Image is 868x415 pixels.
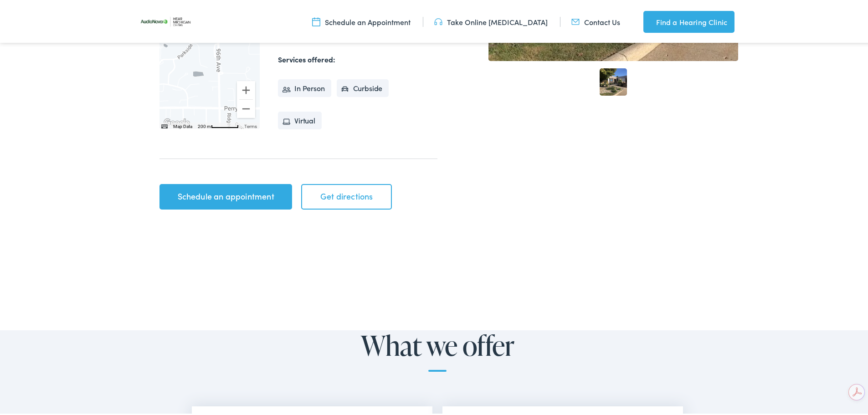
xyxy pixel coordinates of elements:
a: Find a Hearing Clinic [643,9,734,31]
a: Contact Us [571,15,620,25]
a: Take Online [MEDICAL_DATA] [434,15,548,25]
h2: What we offer [187,328,688,370]
li: Curbside [337,77,389,96]
a: 1 [600,67,627,94]
a: Open this area in Google Maps (opens a new window) [162,115,192,127]
img: utility icon [571,15,580,25]
button: Keyboard shortcuts [161,122,168,128]
a: Get directions [301,182,392,208]
button: Map Scale: 200 m per 57 pixels [195,121,241,127]
span: 200 m [198,122,211,127]
li: In Person [278,77,331,96]
img: utility icon [434,15,442,25]
a: Schedule an Appointment [312,15,411,25]
a: Terms (opens in new tab) [244,122,257,127]
a: Schedule an appointment [159,182,292,208]
strong: Services offered: [278,52,335,62]
button: Zoom out [237,98,255,116]
button: Zoom in [237,79,255,97]
img: utility icon [312,15,320,25]
li: Virtual [278,110,322,128]
button: Map Data [173,122,192,128]
img: Google [162,115,192,127]
img: utility icon [643,15,652,26]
